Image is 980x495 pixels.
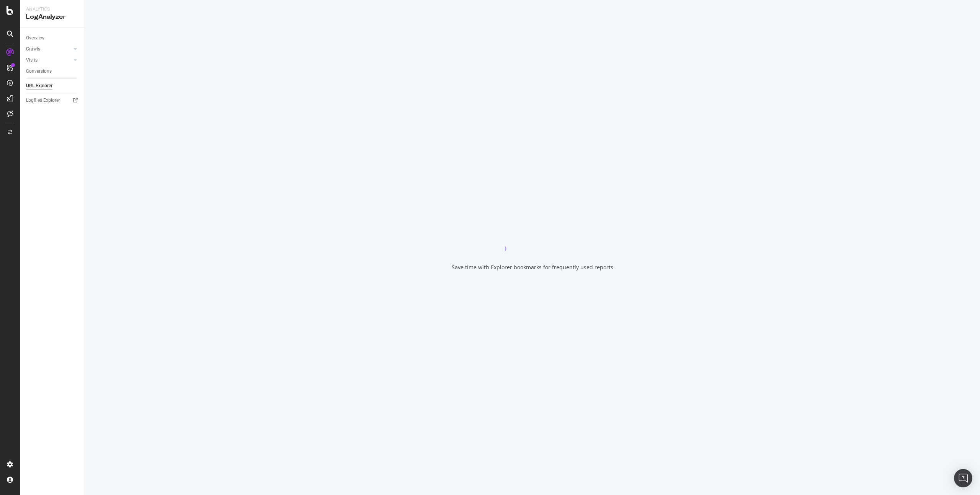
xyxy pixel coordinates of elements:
[505,224,560,251] div: animation
[26,6,78,13] div: Analytics
[26,67,52,75] div: Conversions
[26,45,72,53] a: Crawls
[26,34,44,42] div: Overview
[26,67,79,75] a: Conversions
[26,13,78,21] div: LogAnalyzer
[26,45,40,53] div: Crawls
[26,56,38,64] div: Visits
[954,469,972,487] div: Open Intercom Messenger
[26,56,72,64] a: Visits
[26,82,79,90] a: URL Explorer
[26,82,52,90] div: URL Explorer
[452,264,613,271] div: Save time with Explorer bookmarks for frequently used reports
[26,96,79,104] a: Logfiles Explorer
[26,34,79,42] a: Overview
[26,96,60,104] div: Logfiles Explorer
